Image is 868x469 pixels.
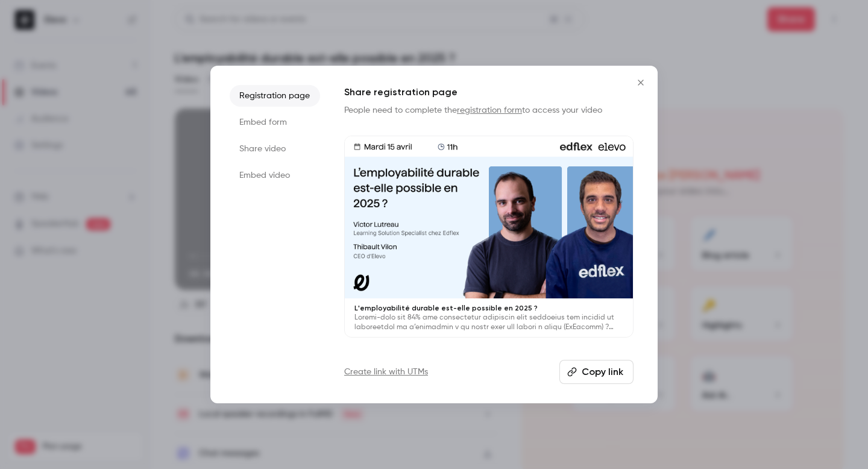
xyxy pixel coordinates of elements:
a: L'employabilité durable est-elle possible en 2025 ?Loremi-dolo sit 84% ame consectetur adipiscin ... [344,136,634,338]
li: Registration page [230,85,320,107]
h1: Share registration page [344,85,634,99]
li: Embed video [230,165,320,186]
li: Embed form [230,112,320,133]
a: Create link with UTMs [344,366,428,378]
li: Share video [230,138,320,160]
p: Loremi-dolo sit 84% ame consectetur adipiscin elit seddoeius tem incidid ut laboreetdol ma a’enim... [354,313,623,332]
a: registration form [457,106,522,115]
button: Close [629,71,653,95]
button: Copy link [559,360,634,384]
p: People need to complete the to access your video [344,104,634,116]
p: L'employabilité durable est-elle possible en 2025 ? [354,303,623,313]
